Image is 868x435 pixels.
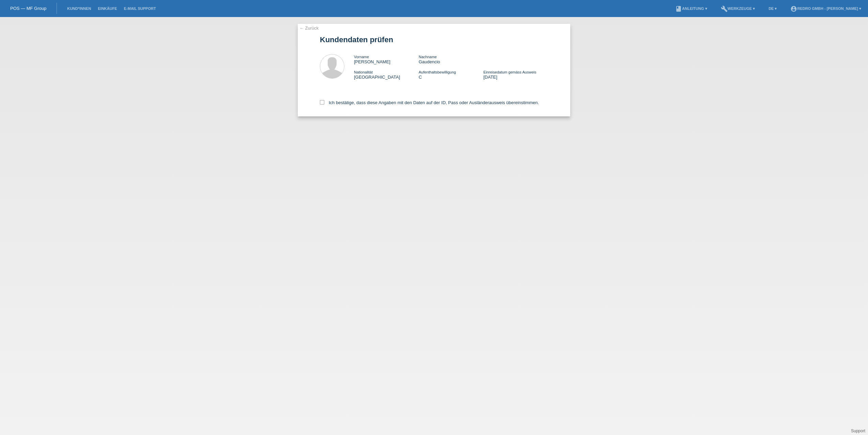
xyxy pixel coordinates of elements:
a: DE ▾ [765,6,780,11]
h1: Kundendaten prüfen [320,35,548,44]
span: Aufenthaltsbewilligung [419,70,456,74]
div: [PERSON_NAME] [354,54,419,64]
a: Einkäufe [94,6,120,11]
div: [DATE] [483,69,548,80]
a: Support [851,429,865,433]
a: ← Zurück [299,26,319,31]
span: Nationalität [354,70,373,74]
a: Kund*innen [64,6,94,11]
span: Vorname [354,55,369,59]
a: account_circleRedro GmbH - [PERSON_NAME] ▾ [787,6,865,11]
a: E-Mail Support [121,6,159,11]
a: buildWerkzeuge ▾ [717,6,759,11]
div: C [419,69,483,80]
a: bookAnleitung ▾ [672,6,710,11]
div: Gaudencio [419,54,483,64]
a: POS — MF Group [10,6,46,11]
div: [GEOGRAPHIC_DATA] [354,69,419,80]
span: Einreisedatum gemäss Ausweis [483,70,536,74]
i: account_circle [790,5,797,12]
span: Nachname [419,55,437,59]
i: book [675,5,682,12]
i: build [721,5,728,12]
label: Ich bestätige, dass diese Angaben mit den Daten auf der ID, Pass oder Ausländerausweis übereinsti... [320,100,539,105]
